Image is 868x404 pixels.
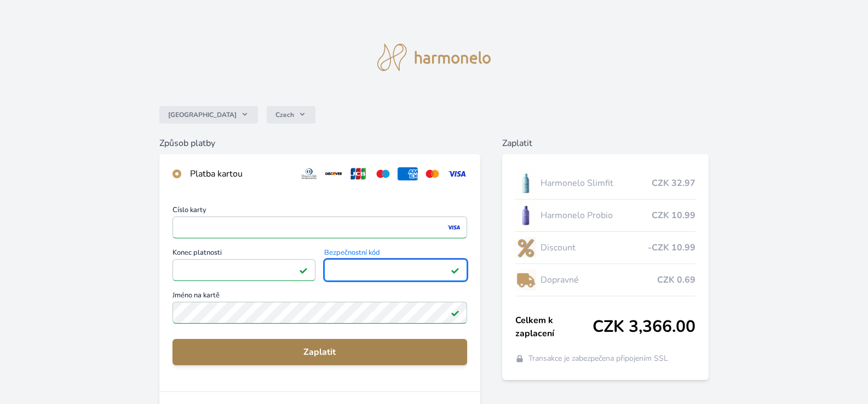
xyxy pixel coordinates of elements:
[541,209,652,222] span: Harmonelo Probio
[373,167,393,180] img: maestro.svg
[515,169,536,197] img: SLIMFIT_se_stinem_x-lo.jpg
[652,209,695,222] span: CZK 10.99
[502,137,709,150] h6: Zaplatit
[515,234,536,261] img: discount-lo.png
[173,292,467,302] span: Jméno na kartě
[398,167,418,180] img: amex.svg
[299,167,319,180] img: diners.svg
[422,167,442,180] img: mc.svg
[593,317,695,337] span: CZK 3,366.00
[451,308,459,317] img: Platné pole
[159,106,258,124] button: [GEOGRAPHIC_DATA]
[657,273,695,286] span: CZK 0.69
[447,167,467,180] img: visa.svg
[173,249,315,259] span: Konec platnosti
[648,241,695,254] span: -CZK 10.99
[173,302,467,324] input: Jméno na kartěPlatné pole
[177,220,462,235] iframe: Iframe pro číslo karty
[267,106,315,124] button: Czech
[652,177,695,190] span: CZK 32.97
[177,262,311,278] iframe: Iframe pro datum vypršení platnosti
[181,346,458,359] span: Zaplatit
[451,266,459,274] img: Platné pole
[515,266,536,294] img: delivery-lo.png
[528,353,668,364] span: Transakce je zabezpečena připojením SSL
[515,314,593,340] span: Celkem k zaplacení
[515,202,536,229] img: CLEAN_PROBIO_se_stinem_x-lo.jpg
[190,167,291,180] div: Platba kartou
[446,223,461,232] img: visa
[348,167,369,180] img: jcb.svg
[541,273,657,286] span: Dopravné
[541,241,648,254] span: Discount
[173,339,467,365] button: Zaplatit
[541,177,652,190] span: Harmonelo Slimfit
[324,167,344,180] img: discover.svg
[324,249,467,259] span: Bezpečnostní kód
[168,110,237,119] span: [GEOGRAPHIC_DATA]
[275,110,294,119] span: Czech
[159,137,480,150] h6: Způsob platby
[299,266,308,274] img: Platné pole
[329,262,462,278] iframe: Iframe pro bezpečnostní kód
[377,44,491,71] img: logo.svg
[173,207,467,216] span: Číslo karty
